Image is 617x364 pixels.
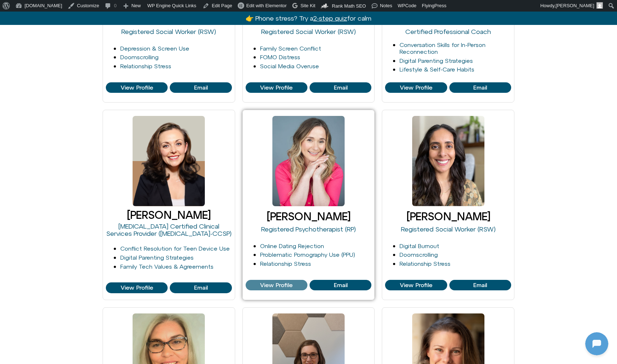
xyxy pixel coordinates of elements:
span: Email [334,84,348,91]
textarea: Message Input [12,233,112,240]
a: [MEDICAL_DATA] Certified Clinical Services Provider ([MEDICAL_DATA]-CCSP) [106,222,232,237]
svg: Close Chatbot Button [126,3,138,16]
p: I notice you stepped away — that’s totally okay. Come back when you’re ready, I’m here to help. [21,61,129,87]
a: FOMO Distress [260,54,300,60]
a: View Profile of Jessie Kussin [170,82,232,93]
a: Problematic Pornography Use (PPU) [260,251,355,258]
span: View Profile [121,84,153,91]
a: View Profile of Michelle Fischler [310,280,371,291]
a: [PERSON_NAME] [267,210,350,222]
a: Certified Professional Coach [405,28,491,35]
a: View Profile of Larry Borins [310,82,371,93]
span: Edit with Elementor [246,3,287,8]
span: View Profile [400,282,432,289]
a: Registered Social Worker (RSW) [121,28,216,35]
a: Social Media Overuse [260,63,319,69]
a: Lifestyle & Self-Care Habits [400,66,474,73]
img: N5FCcHC.png [2,207,12,217]
img: N5FCcHC.png [2,42,12,52]
a: [PERSON_NAME] [406,210,490,222]
button: Expand Header Button [2,2,143,17]
a: View Profile of Sabrina Rehman [449,280,511,291]
a: View Profile of Melina Viola [170,282,232,293]
a: View Profile of Jessie Kussin [106,82,168,93]
p: What’s the ONE phone habit you most want to change right now? [21,159,129,176]
a: View Profile of Melina Viola [106,282,168,293]
svg: Voice Input Button [124,230,135,242]
p: [DATE] [63,103,82,111]
span: Site Kit [301,3,315,8]
span: Email [473,84,487,91]
span: [PERSON_NAME] [556,3,594,8]
span: Email [194,84,208,91]
a: Relationship Stress [260,260,311,267]
u: 2-step quiz [313,14,347,22]
a: View Profile of Michelle Fischler [246,280,307,291]
span: Rank Math SEO [332,3,366,9]
a: [PERSON_NAME] [127,209,211,221]
p: I noticed you stepped away — that’s okay. I’m here when you want to pick this up. [21,188,129,214]
p: Got it — share your email so I can pick up where we left off or start the quiz with you. [21,23,129,49]
a: Digital Parenting Strategies [120,254,194,261]
a: View Profile of Mark Diamond [449,82,511,93]
svg: Restart Conversation Button [114,3,126,16]
a: Depression & Screen Use [120,45,189,52]
img: N5FCcHC.png [2,80,12,90]
a: Doomscrolling [120,54,159,60]
a: Conversation Skills for In-Person Reconnection [400,42,486,55]
h2: [DOMAIN_NAME] [21,5,111,14]
span: View Profile [260,282,293,289]
span: Email [194,285,208,291]
a: View Profile of Sabrina Rehman [385,280,447,291]
a: View Profile of Larry Borins [246,82,307,93]
a: Relationship Stress [400,260,450,267]
a: Family Tech Values & Agreements [120,263,213,270]
p: Hi — I’m [DOMAIN_NAME], your AI coaching assistant here to help you reflect and take tiny steps f... [21,121,129,147]
img: N5FCcHC.png [7,4,18,15]
span: Email [334,282,348,289]
a: Online Dating Rejection [260,243,324,249]
a: Conflict Resolution for Teen Device Use [120,245,230,252]
a: View Profile of Mark Diamond [385,82,447,93]
a: Registered Psychotherapist (RP) [261,225,356,233]
span: View Profile [400,84,432,91]
img: N5FCcHC.png [2,169,12,179]
span: View Profile [260,84,293,91]
a: Family Screen Conflict [260,45,321,52]
a: Registered Social Worker (RSW) [401,225,496,233]
iframe: Botpress [585,332,608,355]
span: Email [473,282,487,289]
a: Registered Social Worker (RSW) [261,28,356,35]
img: N5FCcHC.png [2,139,12,149]
a: Relationship Stress [120,63,171,69]
a: Doomscrolling [400,251,438,258]
a: Digital Burnout [400,243,439,249]
span: View Profile [121,285,153,291]
a: 👉 Phone stress? Try a2-step quizfor calm [246,14,371,22]
a: Digital Parenting Strategies [400,57,473,64]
